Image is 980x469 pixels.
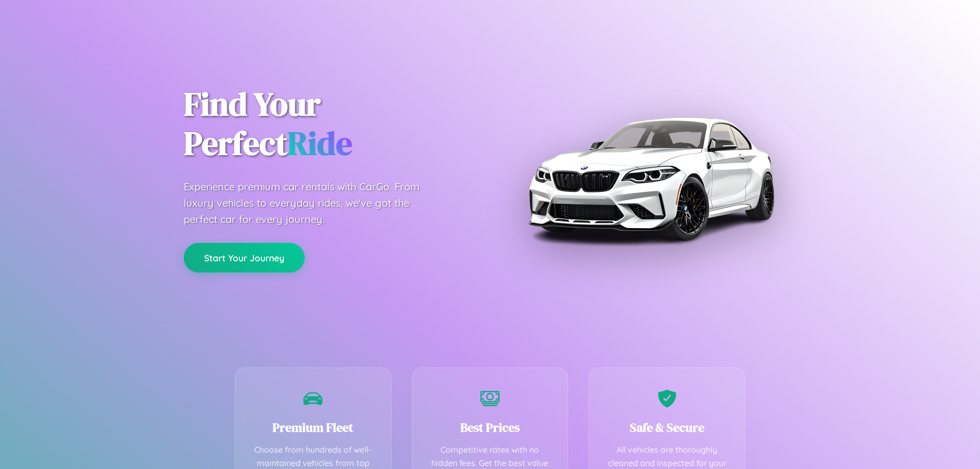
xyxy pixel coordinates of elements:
[604,419,729,436] h3: Safe & Secure
[251,419,376,436] h3: Premium Fleet
[184,85,475,163] h1: Find Your Perfect
[184,179,439,228] p: Experience premium car rentals with CarGo. From luxury vehicles to everyday rides, we've got the ...
[184,243,305,273] button: Start Your Journey
[523,51,778,306] img: Premium BMW car rental vehicle
[428,419,553,436] h3: Best Prices
[287,121,352,165] span: Ride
